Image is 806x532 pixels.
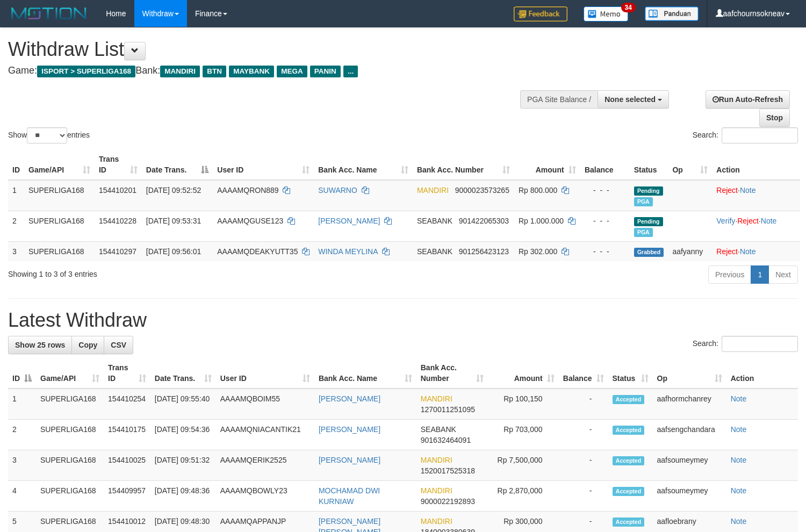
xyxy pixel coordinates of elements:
span: Copy 901632464091 to clipboard [421,436,471,444]
a: Note [731,394,747,403]
span: MANDIRI [421,456,452,464]
a: Note [731,517,747,526]
div: - - - [585,185,625,196]
div: - - - [585,246,625,257]
img: MOTION_logo.png [8,5,90,21]
td: · [712,180,800,211]
span: Marked by aafsengchandara [634,228,653,237]
span: Copy 901422065303 to clipboard [459,217,509,225]
th: Status: activate to sort column ascending [608,358,653,389]
td: SUPERLIGA168 [36,450,104,481]
td: aafhormchanrey [653,389,726,420]
td: 2 [8,420,36,450]
a: Note [731,425,747,434]
span: MANDIRI [421,394,452,403]
td: aafsengchandara [653,420,726,450]
a: Reject [716,247,738,256]
td: 3 [8,450,36,481]
td: Rp 2,870,000 [488,481,558,512]
img: panduan.png [645,6,699,21]
a: 1 [751,265,769,284]
td: 154410025 [104,450,150,481]
td: AAAAMQBOIM55 [216,389,314,420]
label: Show entries [8,127,90,143]
td: [DATE] 09:48:36 [150,481,216,512]
a: [PERSON_NAME] [319,425,380,434]
span: 154410297 [99,247,136,256]
a: Note [731,486,747,495]
td: Rp 703,000 [488,420,558,450]
span: ... [343,66,358,77]
label: Search: [693,127,798,143]
th: User ID: activate to sort column ascending [213,149,314,180]
span: MANDIRI [421,517,452,526]
h4: Game: Bank: [8,66,527,76]
td: - [559,389,608,420]
span: Accepted [613,456,645,465]
span: Accepted [613,395,645,404]
td: · [712,241,800,261]
td: 154409957 [104,481,150,512]
span: AAAAMQRON889 [217,186,278,195]
div: Showing 1 to 3 of 3 entries [8,264,328,279]
td: · · [712,211,800,241]
th: Game/API: activate to sort column ascending [36,358,104,389]
td: - [559,481,608,512]
td: AAAAMQNIACANTIK21 [216,420,314,450]
img: Button%20Memo.svg [584,6,629,21]
th: Bank Acc. Number: activate to sort column ascending [413,149,514,180]
a: Previous [708,265,751,284]
span: MEGA [277,66,307,77]
th: Op: activate to sort column ascending [653,358,726,389]
td: 154410175 [104,420,150,450]
a: Reject [716,186,738,195]
td: aafyanny [668,241,712,261]
span: SEABANK [421,425,456,434]
th: Action [712,149,800,180]
td: 3 [8,241,24,261]
td: Rp 100,150 [488,389,558,420]
div: PGA Site Balance / [520,90,598,109]
a: [PERSON_NAME] [319,456,380,464]
input: Search: [722,127,798,143]
select: Showentries [27,127,67,143]
span: MANDIRI [160,66,200,77]
span: MANDIRI [421,486,452,495]
h1: Withdraw List [8,39,527,60]
th: ID [8,149,24,180]
th: Bank Acc. Name: activate to sort column ascending [314,149,413,180]
th: Amount: activate to sort column ascending [514,149,580,180]
td: SUPERLIGA168 [36,420,104,450]
th: Date Trans.: activate to sort column ascending [150,358,216,389]
span: 34 [621,3,636,12]
a: Stop [759,109,790,127]
span: [DATE] 09:56:01 [146,247,201,256]
a: Note [761,217,777,225]
th: Action [726,358,798,389]
a: Note [740,186,756,195]
a: Next [768,265,798,284]
td: 4 [8,481,36,512]
span: Rp 302.000 [519,247,557,256]
a: SUWARNO [318,186,357,195]
a: Note [731,456,747,464]
td: - [559,450,608,481]
td: SUPERLIGA168 [24,180,95,211]
a: Reject [737,217,759,225]
label: Search: [693,336,798,352]
th: Status [630,149,668,180]
th: Trans ID: activate to sort column ascending [104,358,150,389]
td: SUPERLIGA168 [24,211,95,241]
span: CSV [111,341,126,349]
th: Trans ID: activate to sort column ascending [95,149,142,180]
span: Copy 9000022192893 to clipboard [421,497,475,506]
th: Date Trans.: activate to sort column descending [142,149,213,180]
th: User ID: activate to sort column ascending [216,358,314,389]
td: AAAAMQERIK2525 [216,450,314,481]
td: - [559,420,608,450]
td: [DATE] 09:55:40 [150,389,216,420]
input: Search: [722,336,798,352]
th: Op: activate to sort column ascending [668,149,712,180]
span: Pending [634,186,663,196]
span: Marked by aafsoumeymey [634,197,653,206]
